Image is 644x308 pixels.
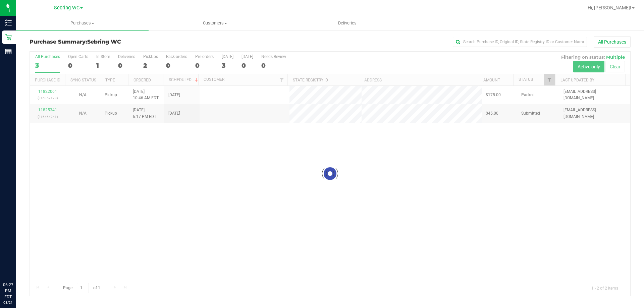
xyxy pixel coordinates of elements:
[594,36,631,48] button: All Purchases
[5,48,12,55] inline-svg: Reports
[149,20,281,26] span: Customers
[281,16,414,30] a: Deliveries
[3,300,13,305] p: 08/21
[3,282,13,300] p: 06:27 PM EDT
[5,19,12,26] inline-svg: Inventory
[149,16,281,30] a: Customers
[5,34,12,41] inline-svg: Retail
[87,39,121,45] span: Sebring WC
[453,37,587,47] input: Search Purchase ID, Original ID, State Registry ID or Customer Name...
[30,39,230,45] h3: Purchase Summary:
[588,5,631,10] span: Hi, [PERSON_NAME]!
[7,254,27,274] iframe: Resource center
[16,16,149,30] a: Purchases
[54,5,79,11] span: Sebring WC
[16,20,149,26] span: Purchases
[329,20,366,26] span: Deliveries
